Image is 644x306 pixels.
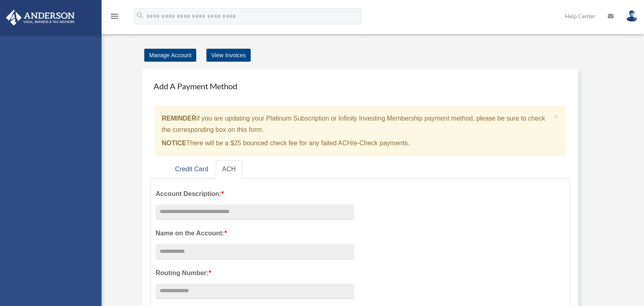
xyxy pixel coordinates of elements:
i: menu [110,11,119,21]
a: Manage Account [144,49,196,62]
span: × [554,112,559,121]
a: menu [110,14,119,21]
strong: REMINDER [162,115,196,122]
h4: Add A Payment Method [150,77,570,95]
label: Routing Number: [156,267,354,279]
label: Account Description: [156,188,354,200]
i: search [136,11,145,20]
img: User Pic [626,10,638,22]
div: if you are updating your Platinum Subscription or Infinity Investing Membership payment method, p... [155,106,565,155]
a: View Invoices [206,49,251,62]
a: ACH [216,160,243,179]
img: Anderson Advisors Platinum Portal [4,10,77,26]
a: Credit Card [169,160,215,179]
button: Close [554,112,559,121]
strong: NOTICE [162,140,186,147]
label: Name on the Account: [156,228,354,239]
p: There will be a $25 bounced check fee for any failed ACH/e-Check payments. [162,138,551,149]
